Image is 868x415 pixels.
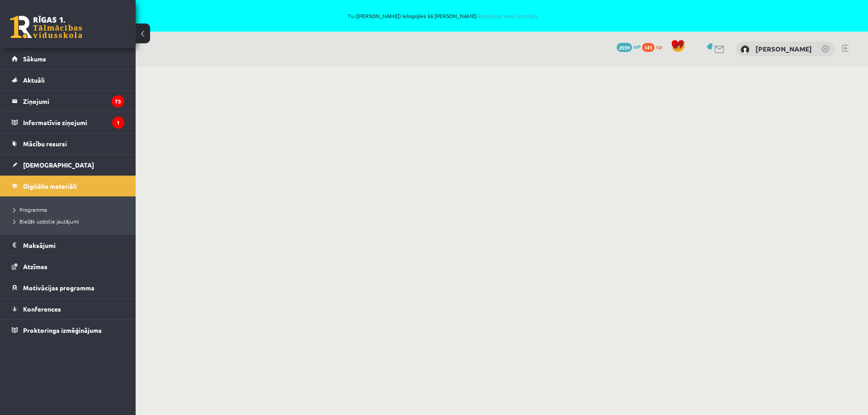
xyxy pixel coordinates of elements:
[12,277,124,298] a: Motivācijas programma
[12,48,124,69] a: Sākums
[23,140,67,148] span: Mācību resursi
[12,235,124,256] a: Maksājumi
[755,44,812,53] a: [PERSON_NAME]
[112,95,124,107] i: 73
[656,43,662,50] span: xp
[23,182,77,190] span: Digitālie materiāli
[14,217,127,225] a: Biežāk uzdotie jautājumi
[23,284,94,292] span: Motivācijas programma
[23,91,124,112] legend: Ziņojumi
[14,218,79,225] span: Biežāk uzdotie jautājumi
[23,55,46,63] span: Sākums
[12,91,124,112] a: Ziņojumi73
[112,117,124,129] i: 1
[104,13,781,19] span: Tu ([PERSON_NAME]) ielogojies kā [PERSON_NAME]
[617,43,641,50] a: 2039 mP
[14,206,47,213] span: Programma
[476,12,538,19] a: Atpakaļ uz savu lietotāju
[23,112,124,133] legend: Informatīvie ziņojumi
[23,326,102,334] span: Proktoringa izmēģinājums
[14,205,127,214] a: Programma
[23,161,94,169] span: [DEMOGRAPHIC_DATA]
[12,112,124,133] a: Informatīvie ziņojumi1
[741,45,750,54] img: Tīna Elizabete Klipa
[23,76,45,84] span: Aktuāli
[12,154,124,175] a: [DEMOGRAPHIC_DATA]
[12,256,124,277] a: Atzīmes
[12,70,124,90] a: Aktuāli
[633,43,641,50] span: mP
[642,43,666,50] a: 141 xp
[12,133,124,154] a: Mācību resursi
[10,16,82,38] a: Rīgas 1. Tālmācības vidusskola
[12,298,124,319] a: Konferences
[23,262,47,270] span: Atzīmes
[642,43,655,52] span: 141
[12,176,124,196] a: Digitālie materiāli
[23,235,124,256] legend: Maksājumi
[12,320,124,340] a: Proktoringa izmēģinājums
[617,43,632,52] span: 2039
[23,305,61,313] span: Konferences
